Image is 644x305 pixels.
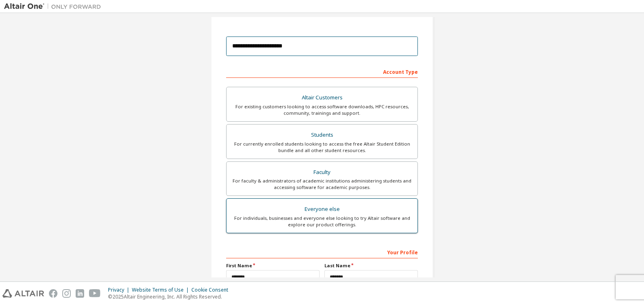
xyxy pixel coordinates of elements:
img: altair_logo.svg [2,289,44,298]
div: Account Type [226,65,418,78]
div: Faculty [231,167,413,178]
div: For faculty & administrators of academic institutions administering students and accessing softwa... [231,178,413,191]
div: For existing customers looking to access software downloads, HPC resources, community, trainings ... [231,103,413,116]
label: First Name [226,262,320,269]
img: facebook.svg [49,289,57,298]
div: Privacy [108,287,132,293]
div: Everyone else [231,204,413,215]
img: youtube.svg [89,289,101,298]
div: Your Profile [226,245,418,258]
div: Students [231,129,413,141]
img: linkedin.svg [76,289,84,298]
img: instagram.svg [62,289,71,298]
div: For individuals, businesses and everyone else looking to try Altair software and explore our prod... [231,215,413,228]
div: For currently enrolled students looking to access the free Altair Student Edition bundle and all ... [231,141,413,154]
div: Website Terms of Use [132,287,191,293]
label: Last Name [324,262,418,269]
div: Altair Customers [231,92,413,103]
div: Cookie Consent [191,287,233,293]
p: © 2025 Altair Engineering, Inc. All Rights Reserved. [108,293,233,300]
img: Altair One [4,2,105,11]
